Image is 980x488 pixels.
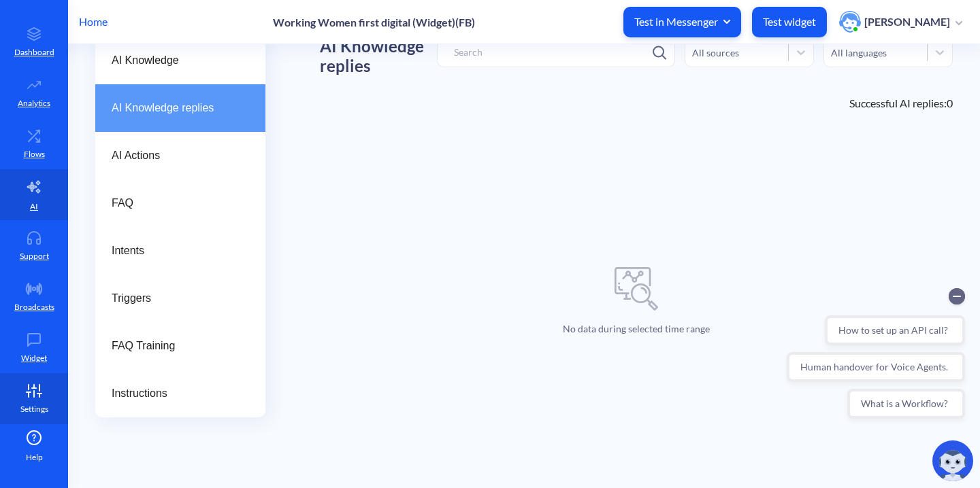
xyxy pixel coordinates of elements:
button: Test in Messenger [623,7,741,37]
span: Triggers [112,290,238,307]
button: Test widget [752,7,827,37]
h1: AI Knowledge replies [320,37,437,76]
img: copilot-icon.svg [932,440,973,481]
a: AI Knowledge [95,37,265,84]
p: No data during selected time range [563,321,710,336]
a: FAQ [95,179,265,227]
p: Widget [21,352,47,364]
span: Test in Messenger [634,14,730,29]
p: [PERSON_NAME] [864,14,950,29]
button: How to set up an API call? [43,35,183,65]
p: Test widget [763,15,816,29]
span: Help [26,451,43,464]
p: Flows [24,148,45,160]
p: Dashboard [14,46,54,58]
span: Instructions [112,385,238,402]
span: FAQ [112,195,238,211]
p: Settings [20,403,48,415]
div: Successful AI replies: 0 [320,95,953,111]
p: Support [20,250,49,262]
p: Analytics [18,97,50,109]
p: Home [79,14,108,30]
span: AI Knowledge [112,52,238,69]
p: Broadcasts [14,301,54,313]
button: What is a Workflow? [65,109,183,139]
a: AI Knowledge replies [95,84,265,132]
span: Intents [112,243,238,259]
button: user photo[PERSON_NAME] [832,10,969,34]
a: Triggers [95,275,265,322]
div: All sources [692,45,739,59]
a: FAQ Training [95,322,265,370]
span: AI Knowledge replies [112,100,238,116]
p: Working Women first digital (Widget)(FB) [273,16,475,29]
input: Search [437,37,675,67]
div: All languages [831,45,887,59]
a: Instructions [95,370,265,417]
span: AI Actions [112,147,238,164]
p: AI [30,201,38,213]
a: AI Actions [95,132,265,179]
button: Collapse conversation starters [167,8,183,24]
span: FAQ Training [112,338,238,354]
a: Intents [95,227,265,275]
button: Human handover for Voice Agents. [5,72,183,102]
img: user photo [839,11,861,33]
